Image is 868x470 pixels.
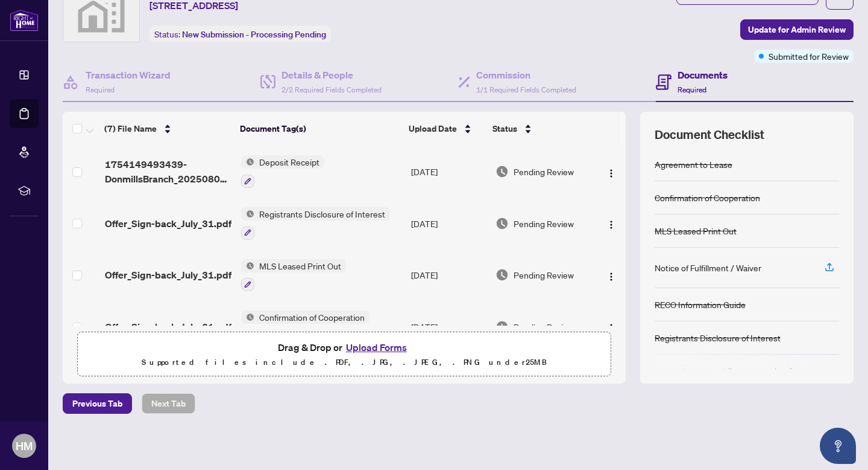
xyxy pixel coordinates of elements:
span: New Submission - Processing Pending [182,29,326,40]
span: Upload Date [409,122,457,135]
img: Document Status [495,217,509,230]
button: Logo [602,162,621,181]
span: Deposit Receipt [254,155,324,169]
span: Offer_Sign-back_July_31.pdf [105,320,231,334]
th: Status [488,112,593,146]
div: Confirmation of Cooperation [655,191,760,204]
button: Upload Forms [342,340,410,355]
button: Logo [602,265,621,285]
img: Document Status [495,165,509,178]
span: 2/2 Required Fields Completed [281,85,382,94]
button: Status IconDeposit Receipt [241,155,324,188]
span: Document Checklist [655,126,764,143]
th: Upload Date [404,112,488,146]
button: Logo [602,214,621,233]
h4: Transaction Wizard [86,68,171,82]
button: Logo [602,317,621,336]
div: Notice of Fulfillment / Waiver [655,261,761,274]
img: Document Status [495,320,509,333]
span: Required [678,85,706,94]
span: 1/1 Required Fields Completed [476,85,576,94]
span: HM [16,437,33,454]
span: Drag & Drop orUpload FormsSupported files include .PDF, .JPG, .JPEG, .PNG under25MB [78,332,611,377]
span: Pending Review [514,320,574,333]
span: MLS Leased Print Out [254,259,346,272]
span: Status [492,122,517,135]
span: Submitted for Review [769,50,849,63]
button: Update for Admin Review [740,19,854,40]
th: Document Tag(s) [235,112,404,146]
span: (7) File Name [104,122,157,135]
span: Offer_Sign-back_July_31.pdf [105,216,231,231]
div: Status: [149,26,331,42]
div: Registrants Disclosure of Interest [655,331,781,344]
img: Status Icon [241,259,254,272]
img: Document Status [495,268,509,282]
img: Status Icon [241,207,254,221]
span: Pending Review [514,217,574,230]
h4: Commission [476,68,576,82]
button: Status IconRegistrants Disclosure of Interest [241,207,390,240]
td: [DATE] [406,198,491,249]
img: logo [10,9,39,31]
td: [DATE] [406,146,491,198]
button: Status IconConfirmation of Cooperation [241,311,370,343]
span: Pending Review [514,165,574,178]
img: Logo [606,323,616,333]
img: Logo [606,272,616,282]
img: Status Icon [241,311,254,324]
img: Logo [606,169,616,178]
td: [DATE] [406,301,491,353]
span: Drag & Drop or [278,340,410,355]
button: Next Tab [142,393,195,414]
span: 1754149493439-DonmillsBranch_20250802_090855.pdf [105,157,231,186]
span: Confirmation of Cooperation [254,311,370,324]
div: MLS Leased Print Out [655,224,737,237]
span: Pending Review [514,268,574,282]
button: Open asap [820,428,856,464]
th: (7) File Name [99,112,235,146]
td: [DATE] [406,249,491,301]
img: Status Icon [241,155,254,169]
div: RECO Information Guide [655,298,746,311]
span: Required [86,85,115,94]
p: Supported files include .PDF, .JPG, .JPEG, .PNG under 25 MB [85,355,603,370]
button: Previous Tab [63,393,132,414]
h4: Details & People [281,68,382,82]
img: Logo [606,220,616,230]
span: Update for Admin Review [748,20,846,39]
button: Status IconMLS Leased Print Out [241,259,346,292]
span: Previous Tab [72,394,122,413]
h4: Documents [678,68,728,82]
span: Offer_Sign-back_July_31.pdf [105,268,231,282]
div: Agreement to Lease [655,158,732,171]
span: Registrants Disclosure of Interest [254,207,390,221]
